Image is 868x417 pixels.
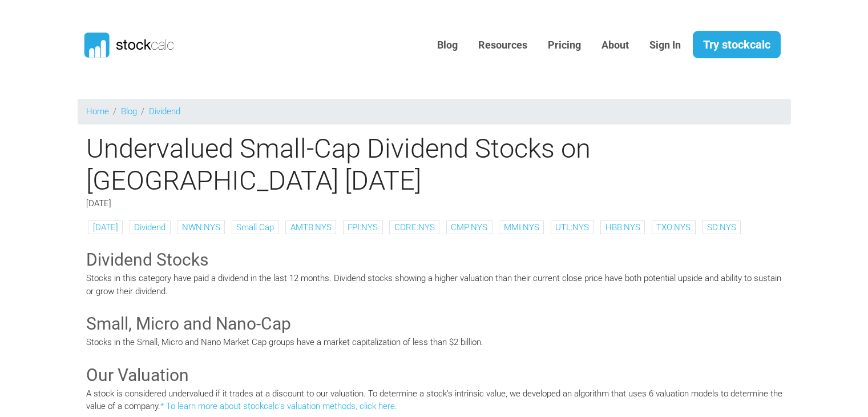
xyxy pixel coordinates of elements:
a: MMI:NYS [504,222,539,232]
p: A stock is considered undervalued if it trades at a discount to our valuation. To determine a sto... [86,387,782,413]
h3: Small, Micro and Nano-Cap [86,312,782,336]
a: CDRE:NYS [394,222,435,232]
a: TXO:NYS [656,222,691,232]
a: Blog [121,106,137,117]
h1: Undervalued Small-Cap Dividend Stocks on [GEOGRAPHIC_DATA] [DATE] [78,133,791,197]
a: FPI:NYS [348,222,378,232]
a: UTL:NYS [555,222,589,232]
nav: breadcrumb [78,99,791,125]
span: [DATE] [86,198,111,209]
a: Sign In [641,31,689,59]
h3: Our Valuation [86,363,782,387]
a: CMP:NYS [451,222,487,232]
a: Try stockcalc [693,31,781,58]
a: AMTB:NYS [290,222,332,232]
a: About [593,31,637,59]
a: Resources [470,31,536,59]
a: Blog [429,31,466,59]
a: [DATE] [93,222,118,232]
h3: Dividend Stocks [86,248,782,272]
a: Home [86,106,109,117]
a: SD:NYS [707,222,736,232]
a: Dividend [134,222,165,232]
a: HBB:NYS [605,222,640,232]
a: Pricing [539,31,590,59]
a: Dividend [149,106,180,117]
a: Small Cap [236,222,274,232]
p: Stocks in this category have paid a dividend in the last 12 months. Dividend stocks showing a hig... [86,272,782,298]
a: NWN:NYS [182,222,220,232]
a: To learn more about stockcalc’s valuation methods, click here. [166,401,397,411]
p: Stocks in the Small, Micro and Nano Market Cap groups have a market capitalization of less than $... [86,336,782,349]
